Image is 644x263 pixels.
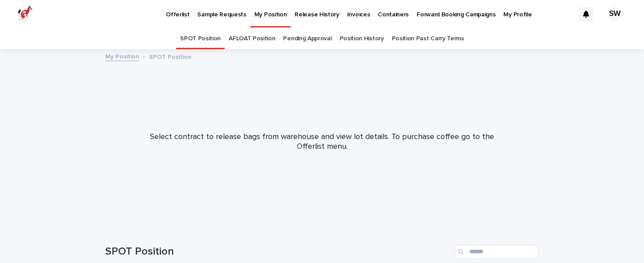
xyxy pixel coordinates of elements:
a: SPOT Position [180,28,221,49]
a: Position Past Carry Terms [392,28,464,49]
a: AFLOAT Position [229,28,275,49]
input: Search [455,245,539,259]
p: SPOT Position [149,51,192,61]
a: Position History [340,28,384,49]
a: Pending Approval [283,28,331,49]
a: My Position [105,51,139,61]
div: SW [608,7,622,21]
h1: SPOT Position [105,245,451,258]
img: zttTXibQQrCfv9chImQE [18,5,33,23]
p: Select contract to release bags from warehouse and view lot details. To purchase coffee go to the... [145,132,499,151]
